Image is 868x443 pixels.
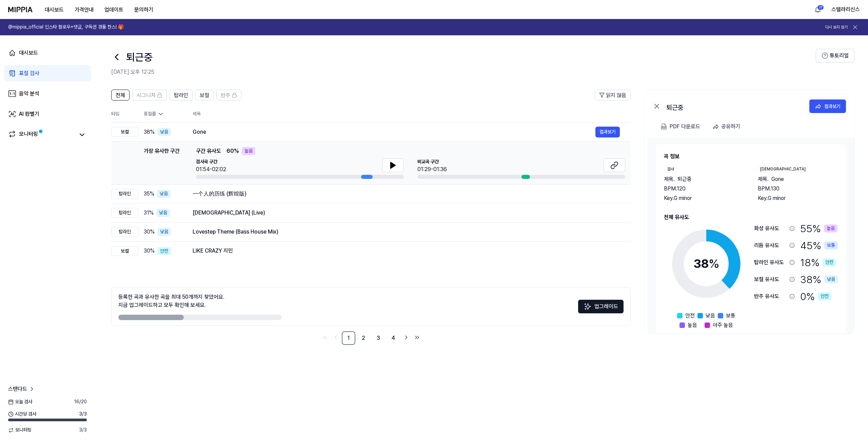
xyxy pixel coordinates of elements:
[8,411,36,418] span: 시간당 검사
[818,292,831,300] div: 안전
[357,331,370,345] a: 2
[754,224,787,233] div: 화성 유사도
[132,90,167,100] button: 시그니처
[196,165,226,173] div: 01:54-02:02
[754,275,787,283] div: 보컬 유사도
[111,208,138,218] div: 탑라인
[196,147,221,155] span: 구간 유사도
[69,3,99,17] button: 가격안내
[144,228,155,236] span: 30 %
[372,331,385,345] a: 3
[664,185,744,193] div: BPM. 120
[758,166,808,172] div: [DEMOGRAPHIC_DATA]
[595,90,631,100] button: 읽지 않음
[156,209,170,217] div: 낮음
[174,91,188,99] span: 탑라인
[19,90,39,98] div: 음악 분석
[4,45,91,61] a: 대시보드
[606,91,626,99] span: 읽지 않음
[39,3,69,17] button: 대시보드
[137,91,156,99] span: 시그니처
[664,194,744,202] div: Key. G minor
[111,246,138,256] div: 보컬
[578,306,624,312] a: Sparkles업그레이드
[193,190,620,198] div: 一个人的历练 (辉煌版)
[664,213,838,221] h2: 전체 유사도
[8,130,75,140] a: 모니터링
[111,106,138,123] th: 타입
[4,65,91,81] a: 표절 검사
[144,111,182,117] div: 표절률
[824,241,838,250] div: 보통
[800,238,838,253] div: 45 %
[824,103,841,110] div: 결과보기
[111,227,138,237] div: 탑라인
[144,147,180,179] div: 가장 유사한 구간
[809,99,846,113] button: 결과보기
[331,333,340,342] a: Go to previous page
[825,24,848,30] button: 다시 보지 않기
[584,302,592,311] img: Sparkles
[193,228,620,236] div: Lovestep Theme (Bass House Mix)
[831,5,860,14] button: 스텔라리신스
[800,255,836,270] div: 18 %
[8,399,32,405] span: 오늘 검사
[8,24,124,31] h1: @mippia_official 인스타 팔로우+댓글, 구독권 경품 찬스! 🎁
[19,110,39,118] div: AI 판별기
[193,247,620,255] div: LIKE CRAZY 지민
[816,49,854,62] button: 튜토리얼
[670,122,700,131] div: PDF 다운로드
[688,321,697,329] span: 높음
[200,91,209,99] span: 보컬
[677,175,692,183] span: 퇴근중
[157,128,171,136] div: 낮음
[648,137,854,333] a: 곡 정보검사제목.퇴근중BPM.120Key.G minor[DEMOGRAPHIC_DATA]제목.GoneBPM.130Key.G minor전체 유사도38%안전낮음보통높음아주 높음화성...
[664,166,677,172] div: 검사
[170,90,193,100] button: 탑라인
[812,4,823,15] button: 알림17
[118,293,224,309] div: 등록한 곡과 유사한 곡을 최대 50개까지 찾았어요. 지금 업그레이드하고 모두 확인해 보세요.
[129,3,159,17] button: 문의하기
[320,333,330,342] a: Go to first page
[126,50,153,64] h1: 퇴근중
[713,321,733,329] span: 아주 높음
[193,106,631,122] th: 제목
[664,175,675,183] span: 제목 .
[817,5,824,10] div: 17
[221,91,230,99] span: 반주
[79,411,87,418] span: 3 / 3
[685,312,695,320] span: 안전
[800,272,838,287] div: 38 %
[824,275,838,283] div: 낮음
[111,68,816,76] h2: [DATE] 오후 12:25
[659,120,702,133] button: PDF 다운로드
[693,255,719,273] div: 38
[709,256,719,271] span: %
[417,159,447,165] span: 비교곡 구간
[242,147,255,155] div: 높음
[99,0,129,19] a: 업데이트
[8,385,27,393] span: 스탠다드
[144,209,154,217] span: 31 %
[144,128,155,136] span: 38 %
[771,175,784,183] span: Gone
[666,102,802,110] div: 퇴근중
[193,209,620,217] div: [DEMOGRAPHIC_DATA] (Live)
[758,175,769,183] span: 제목 .
[19,130,38,140] div: 모니터링
[157,228,171,236] div: 낮음
[758,194,838,202] div: Key. G minor
[157,190,171,198] div: 낮음
[116,91,125,99] span: 전체
[754,292,787,300] div: 반주 유사도
[710,120,746,133] button: 공유하기
[661,124,667,130] img: PDF Download
[754,241,787,250] div: 리듬 유사도
[8,427,32,433] span: 모니터링
[823,258,836,266] div: 안전
[157,247,171,255] div: 안전
[193,128,595,136] div: Gone
[19,69,39,77] div: 표절 검사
